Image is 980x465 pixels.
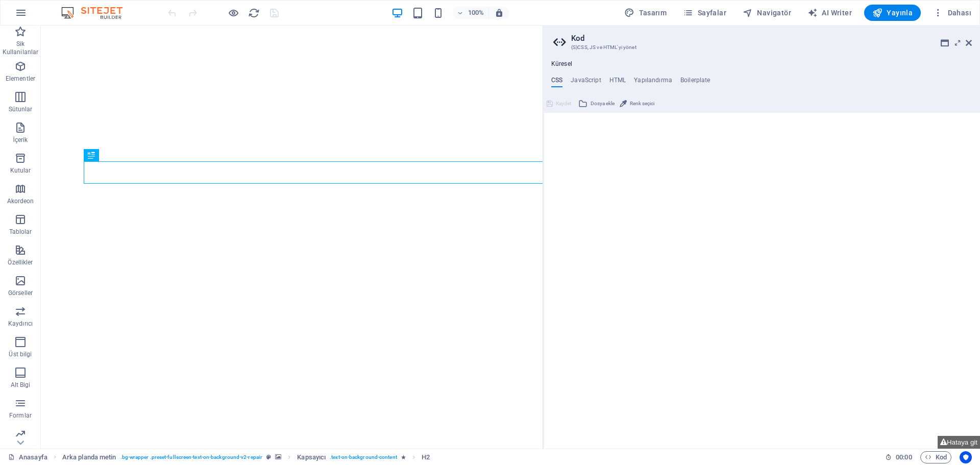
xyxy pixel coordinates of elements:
[10,166,31,175] p: Kutular
[743,8,791,18] span: Navigatör
[453,7,489,19] button: 100%
[8,258,33,266] p: Özellikler
[9,411,32,420] p: Formlar
[864,5,921,21] button: Yayınla
[422,451,430,463] span: Seçmek için tıkla. Düzenlemek için çift tıkla
[9,228,32,236] p: Tablolar
[9,350,32,358] p: Üst bilgi
[248,7,260,19] i: Sayfayı yeniden yükleyin
[960,451,972,463] button: Usercentrics
[330,451,397,463] span: . text-on-background-content
[938,436,980,449] button: Hataya git
[62,451,430,463] nav: breadcrumb
[266,454,271,460] i: Bu element, özelleştirilebilir bir ön ayar
[609,77,626,88] h4: HTML
[120,451,262,463] span: . bg-wrapper .preset-fullscreen-text-on-background-v2-repair
[618,97,656,110] button: Renk seçici
[903,453,904,461] span: :
[925,451,947,463] span: Kod
[571,77,601,88] h4: JavaScript
[679,5,730,21] button: Sayfalar
[577,97,616,110] button: Dosya ekle
[872,8,913,18] span: Yayınla
[683,8,726,18] span: Sayfalar
[571,43,951,52] h3: (S)CSS, JS ve HTML'yi yönet
[6,75,35,83] p: Elementler
[630,97,654,110] span: Renk seçici
[11,381,31,389] p: Alt Bigi
[495,8,504,17] i: Yeniden boyutlandırmada yakınlaştırma düzeyini seçilen cihaza uyacak şekilde otomatik olarak ayarla.
[933,8,971,18] span: Dahası
[920,451,951,463] button: Kod
[401,454,406,460] i: Element bir animasyon içeriyor
[624,8,667,18] span: Tasarım
[896,451,912,463] span: 00 00
[551,77,562,88] h4: CSS
[8,289,33,297] p: Görseller
[227,7,239,19] button: Ön izleme modundan çıkıp düzenlemeye devam etmek için buraya tıklayın
[248,7,260,19] button: reload
[551,60,572,68] h4: Küresel
[929,5,975,21] button: Dahası
[885,451,912,463] h6: Oturum süresi
[807,8,852,18] span: AI Writer
[620,5,671,21] div: Tasarım (Ctrl+Alt+Y)
[680,77,710,88] h4: Boilerplate
[8,451,47,463] a: Seçimi iptal etmek için tıkla. Sayfaları açmak için çift tıkla
[62,451,116,463] span: Seçmek için tıkla. Düzenlemek için çift tıkla
[468,7,484,19] h6: 100%
[59,7,135,19] img: Editor Logo
[8,320,33,328] p: Kaydırıcı
[634,77,672,88] h4: Yapılandırma
[739,5,795,21] button: Navigatör
[275,454,281,460] i: Bu element, arka plan içeriyor
[803,5,856,21] button: AI Writer
[571,34,972,43] h2: Kod
[591,97,615,110] span: Dosya ekle
[297,451,326,463] span: Seçmek için tıkla. Düzenlemek için çift tıkla
[7,197,34,205] p: Akordeon
[9,105,33,113] p: Sütunlar
[13,136,28,144] p: İçerik
[620,5,671,21] button: Tasarım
